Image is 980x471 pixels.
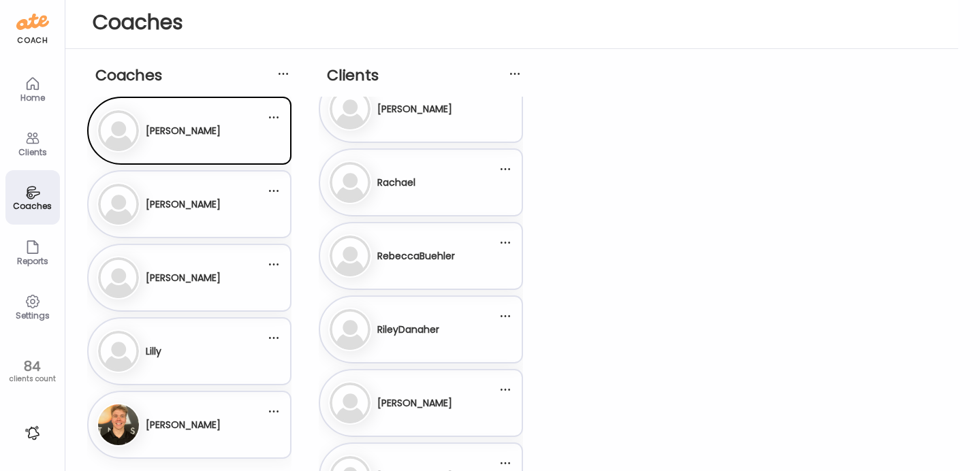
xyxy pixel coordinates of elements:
[8,257,57,265] div: Reports
[330,235,370,276] img: bg-avatar-default.svg
[8,311,57,320] div: Settings
[330,309,370,350] img: bg-avatar-default.svg
[146,271,221,285] h3: [PERSON_NAME]
[330,88,370,129] img: bg-avatar-default.svg
[327,65,523,86] h2: Clients
[98,110,139,151] img: bg-avatar-default.svg
[377,396,452,410] h3: [PERSON_NAME]
[16,11,49,33] img: ate
[5,374,60,384] div: clients count
[330,383,370,423] img: bg-avatar-default.svg
[146,418,221,432] h3: [PERSON_NAME]
[377,176,415,190] h3: Rachael
[377,323,439,337] h3: RileyDanaher
[377,249,455,263] h3: RebeccaBuehler
[98,331,139,372] img: bg-avatar-default.svg
[146,124,221,138] h3: [PERSON_NAME]
[330,162,370,203] img: bg-avatar-default.svg
[93,10,931,35] h1: Coaches
[146,197,221,212] h3: [PERSON_NAME]
[98,404,139,445] img: avatars%2FvCMemudx8xM4MmE9NFQ9p4bGZOY2
[98,184,139,225] img: bg-avatar-default.svg
[8,93,57,102] div: Home
[146,344,161,359] h3: Lilly
[98,257,139,298] img: bg-avatar-default.svg
[8,148,57,157] div: Clients
[5,358,60,374] div: 84
[95,65,291,86] h2: Coaches
[17,35,48,46] div: coach
[8,201,57,210] div: Coaches
[377,102,452,116] h3: [PERSON_NAME]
